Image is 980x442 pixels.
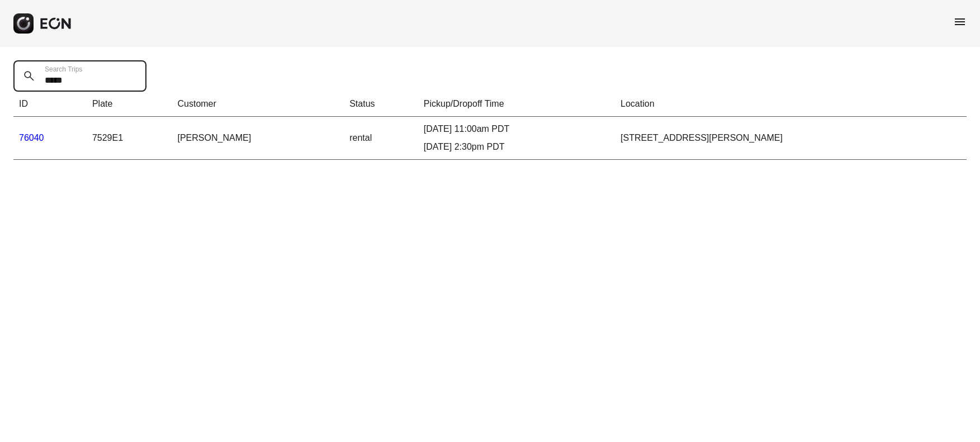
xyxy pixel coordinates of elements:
th: Pickup/Dropoff Time [418,92,615,117]
th: Location [615,92,967,117]
td: rental [344,117,418,160]
td: [STREET_ADDRESS][PERSON_NAME] [615,117,967,160]
th: Status [344,92,418,117]
th: Plate [87,92,172,117]
span: menu [953,15,967,28]
label: Search Trips [45,65,82,74]
th: Customer [172,92,344,117]
a: 76040 [19,133,44,142]
div: [DATE] 2:30pm PDT [424,140,609,154]
td: [PERSON_NAME] [172,117,344,160]
div: [DATE] 11:00am PDT [424,122,609,136]
th: ID [13,92,87,117]
td: 7529E1 [87,117,172,160]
